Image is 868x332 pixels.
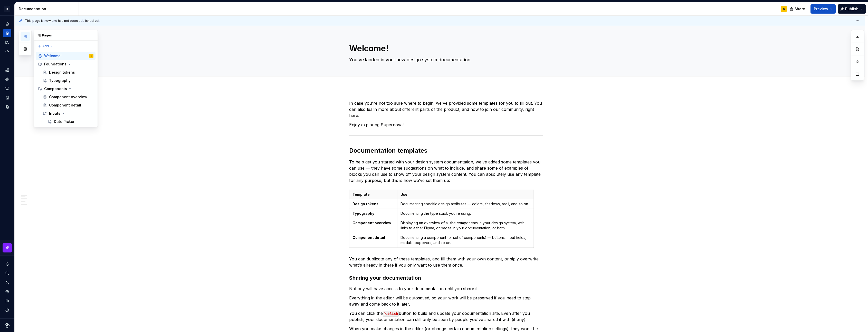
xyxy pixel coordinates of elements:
textarea: Welcome! [348,42,542,55]
a: Data sources [3,103,11,111]
button: Publish [838,4,866,14]
code: Publish [383,311,399,317]
a: Code automation [3,47,11,56]
p: Documenting the type stack you’re using. [400,211,530,216]
p: Documenting a component (or set of components) — buttons, input fields, modals, popovers, and so on. [400,235,530,245]
p: In case you're not too sure where to begin, we've provided some templates for you to fill out. Yo... [349,100,543,119]
span: Share [795,6,805,12]
p: Use [400,192,530,197]
div: S [91,53,92,58]
p: To help get you started with your design system documentation, we’ve added some templates you can... [349,159,543,183]
div: Components [36,85,96,93]
a: Component overview [41,93,96,101]
a: Design tokens [3,66,11,74]
span: Publish [845,6,859,12]
p: Documenting specific design attributes — colors, shadows, radii, and so on. [400,201,530,207]
span: Preview [814,6,828,12]
div: Foundations [36,60,96,68]
a: Typography [41,76,96,85]
a: Storybook stories [3,94,11,102]
div: Foundations [44,62,66,67]
div: Component overview [49,94,87,100]
p: You can click the button to build and update your documentation site. Even after you publish, you... [349,310,543,323]
a: Components [3,75,11,83]
div: Inputs [49,111,60,116]
p: Enjoy exploring Supernova! [349,122,543,128]
div: Components [44,86,67,91]
div: Documentation [19,6,67,12]
p: Everything in the editor will be autosaved, so your work will be preserved if you need to step aw... [349,295,543,307]
svg: Supernova Logo [5,323,10,328]
strong: Design tokens [352,202,378,206]
div: Inputs [41,109,96,118]
a: Design tokens [41,68,96,76]
div: Pages [34,30,98,41]
button: Search ⌘K [3,269,11,277]
div: Welcome! [44,53,62,58]
div: Design tokens [49,70,75,75]
strong: Typography [352,211,374,216]
div: S [783,7,785,11]
div: Page tree [36,52,96,126]
button: Notifications [3,260,11,268]
a: Date Picker [46,118,96,126]
textarea: You’ve landed in your new design system documentation. [348,56,542,64]
a: Home [3,20,11,28]
button: Contact support [3,297,11,305]
a: Assets [3,84,11,93]
a: Documentation [3,29,11,37]
a: Settings [3,288,11,296]
div: Date Picker [54,119,74,124]
div: Typography [49,78,71,83]
span: This page is new and has not been published yet. [25,19,100,23]
button: Share [787,4,808,14]
h2: Documentation templates [349,147,543,155]
button: R [1,3,13,14]
a: Component detail [41,101,96,109]
h3: Sharing your documentation [349,274,543,281]
a: Invite team [3,278,11,287]
span: Add [42,44,49,48]
strong: Component detail [352,235,385,240]
div: Component detail [49,103,81,108]
p: Nobody will have access to your documentation until you share it. [349,286,543,292]
button: Preview [810,4,836,14]
a: Welcome!S [36,52,96,60]
div: R [4,6,10,12]
p: You can duplicate any of these templates, and fill them with your own content, or siply overwrite... [349,256,543,268]
button: Add [36,43,55,50]
a: Analytics [3,38,11,46]
p: Template [352,192,394,197]
strong: Component overview [352,221,391,225]
p: Displaying an overview of all the components in your design system, with links to either Figma, o... [400,220,530,231]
